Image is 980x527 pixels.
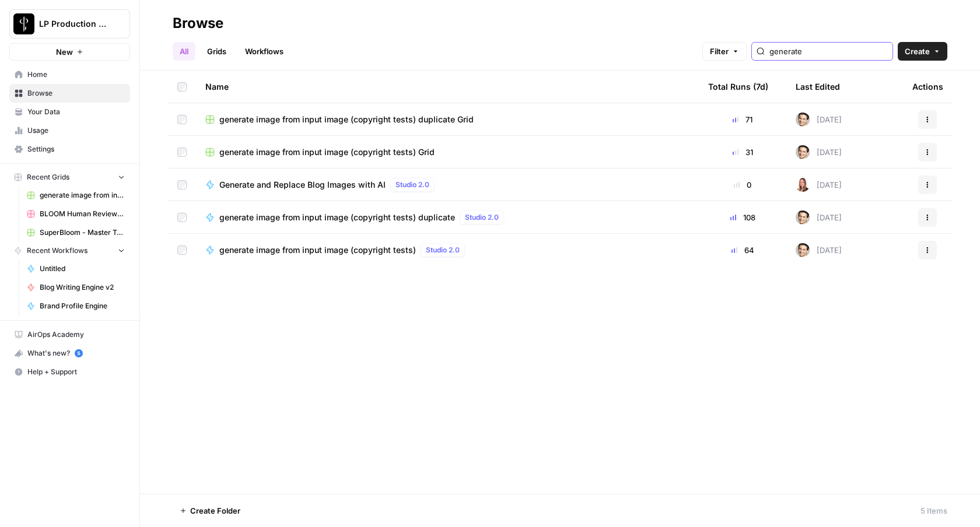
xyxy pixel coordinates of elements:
[710,45,729,57] span: Filter
[27,125,125,136] span: Usage
[9,9,130,38] button: Workspace: LP Production Workloads
[912,71,943,103] div: Actions
[708,146,777,158] div: 31
[708,114,777,125] div: 71
[9,84,130,103] a: Browse
[9,43,130,61] button: New
[219,114,474,125] span: generate image from input image (copyright tests) duplicate Grid
[40,190,125,201] span: generate image from input image (copyright tests) duplicate Grid
[40,263,125,274] span: Untitled
[796,113,842,127] div: [DATE]
[921,505,947,517] div: 5 Items
[796,178,842,192] div: [DATE]
[796,210,810,224] img: j7temtklz6amjwtjn5shyeuwpeb0
[22,297,130,315] a: Brand Profile Engine
[898,42,947,61] button: Create
[796,145,842,159] div: [DATE]
[708,71,768,103] div: Total Runs (7d)
[13,13,34,34] img: LP Production Workloads Logo
[219,244,416,256] span: generate image from input image (copyright tests)
[796,178,810,192] img: 3b6b55rm04crjmt7qx3lgh3v7fa1
[796,210,842,224] div: [DATE]
[27,367,125,377] span: Help + Support
[769,45,888,57] input: Search
[190,505,240,517] span: Create Folder
[796,243,810,257] img: j7temtklz6amjwtjn5shyeuwpeb0
[395,180,429,190] span: Studio 2.0
[40,227,125,238] span: SuperBloom - Master Topic List
[22,205,130,223] a: BLOOM Human Review (ver2)
[205,243,689,257] a: generate image from input image (copyright tests)Studio 2.0
[22,186,130,205] a: generate image from input image (copyright tests) duplicate Grid
[465,212,499,223] span: Studio 2.0
[796,71,840,103] div: Last Edited
[708,179,777,191] div: 0
[9,344,130,363] button: What's new? 5
[219,179,386,191] span: Generate and Replace Blog Images with AI
[205,71,689,103] div: Name
[40,209,125,219] span: BLOOM Human Review (ver2)
[173,42,195,61] a: All
[27,69,125,80] span: Home
[219,212,455,223] span: generate image from input image (copyright tests) duplicate
[9,103,130,121] a: Your Data
[56,46,73,58] span: New
[796,113,810,127] img: j7temtklz6amjwtjn5shyeuwpeb0
[9,65,130,84] a: Home
[219,146,435,158] span: generate image from input image (copyright tests) Grid
[27,107,125,117] span: Your Data
[702,42,747,61] button: Filter
[205,210,689,224] a: generate image from input image (copyright tests) duplicateStudio 2.0
[205,114,689,125] a: generate image from input image (copyright tests) duplicate Grid
[9,242,130,259] button: Recent Workflows
[77,350,80,356] text: 5
[22,278,130,297] a: Blog Writing Engine v2
[173,501,247,520] button: Create Folder
[27,144,125,154] span: Settings
[796,243,842,257] div: [DATE]
[205,178,689,192] a: Generate and Replace Blog Images with AIStudio 2.0
[22,259,130,278] a: Untitled
[905,45,930,57] span: Create
[200,42,233,61] a: Grids
[27,172,69,182] span: Recent Grids
[9,363,130,381] button: Help + Support
[9,168,130,186] button: Recent Grids
[9,325,130,344] a: AirOps Academy
[40,301,125,311] span: Brand Profile Engine
[40,282,125,293] span: Blog Writing Engine v2
[39,18,110,30] span: LP Production Workloads
[708,244,777,256] div: 64
[27,88,125,99] span: Browse
[426,245,460,255] span: Studio 2.0
[27,329,125,340] span: AirOps Academy
[173,14,223,33] div: Browse
[9,140,130,159] a: Settings
[9,121,130,140] a: Usage
[205,146,689,158] a: generate image from input image (copyright tests) Grid
[75,349,83,357] a: 5
[22,223,130,242] a: SuperBloom - Master Topic List
[238,42,290,61] a: Workflows
[796,145,810,159] img: j7temtklz6amjwtjn5shyeuwpeb0
[10,345,129,362] div: What's new?
[27,245,87,256] span: Recent Workflows
[708,212,777,223] div: 108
